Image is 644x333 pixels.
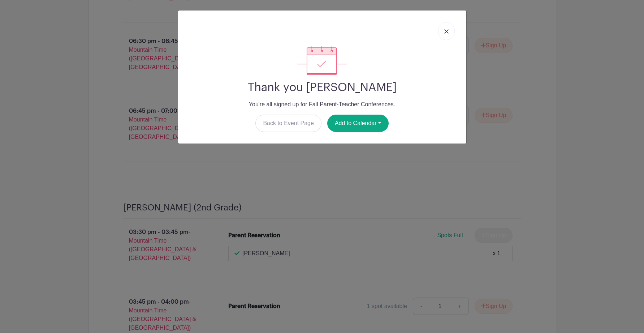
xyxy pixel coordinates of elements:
[184,81,461,94] h2: Thank you [PERSON_NAME]
[444,29,449,34] img: close_button-5f87c8562297e5c2d7936805f587ecaba9071eb48480494691a3f1689db116b3.svg
[327,115,389,132] button: Add to Calendar
[184,100,461,109] p: You're all signed up for Fall Parent-Teacher Conferences.
[255,115,321,132] a: Back to Event Page
[297,46,347,75] img: signup_complete-c468d5dda3e2740ee63a24cb0ba0d3ce5d8a4ecd24259e683200fb1569d990c8.svg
